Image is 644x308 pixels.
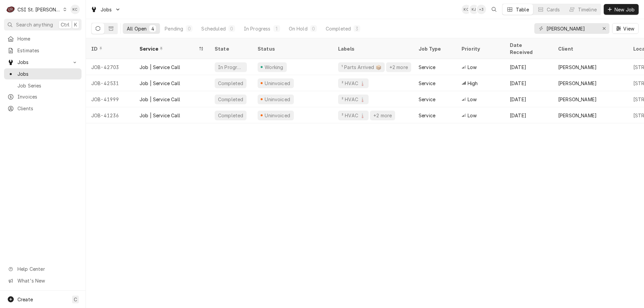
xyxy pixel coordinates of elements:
div: Client [558,45,621,52]
button: View [612,23,639,34]
span: Low [468,96,477,103]
div: 1 [275,25,279,32]
div: ² HVAC 🌡️ [341,96,366,103]
div: On Hold [289,25,308,32]
span: K [74,21,77,28]
a: Invoices [4,91,82,102]
span: Jobs [17,70,78,77]
div: Scheduled [201,25,225,32]
div: Kelly Christen's Avatar [70,5,80,14]
input: Keyword search [546,23,597,34]
div: ² HVAC 🌡️ [341,112,366,119]
div: In Progress [217,64,244,71]
div: Table [516,6,529,13]
div: 4 [151,25,155,32]
div: Ken Jiricek's Avatar [469,5,479,14]
div: State [215,45,247,52]
span: Jobs [101,6,112,13]
div: JOB-42703 [86,59,134,75]
span: High [468,80,478,87]
div: Priority [462,45,498,52]
span: Low [468,64,477,71]
div: Service [419,96,435,103]
span: View [622,25,636,32]
div: CSI St. Louis's Avatar [6,5,15,14]
div: 0 [230,25,234,32]
a: Home [4,33,82,44]
a: Job Series [4,80,82,91]
div: [PERSON_NAME] [558,64,597,71]
a: Go to Jobs [88,4,123,15]
div: Job | Service Call [140,112,180,119]
span: Search anything [16,21,53,28]
span: Clients [17,105,78,112]
div: Pending [165,25,183,32]
div: Completed [217,112,244,119]
div: Job Type [419,45,451,52]
div: Uninvoiced [264,96,291,103]
div: Working [264,64,284,71]
div: 0 [187,25,191,32]
span: Estimates [17,47,78,54]
span: Low [468,112,477,119]
span: Help Center [17,265,77,272]
div: Uninvoiced [264,112,291,119]
div: 3 [355,25,359,32]
div: JOB-41999 [86,91,134,107]
div: JOB-41236 [86,107,134,123]
button: Erase input [599,23,609,34]
div: [PERSON_NAME] [558,112,597,119]
button: Search anythingCtrlK [4,19,82,30]
div: [PERSON_NAME] [558,96,597,103]
div: +2 more [373,112,392,119]
div: [DATE] [504,75,553,91]
div: [DATE] [504,59,553,75]
a: Go to Jobs [4,57,82,68]
span: Create [17,297,33,302]
div: In Progress [244,25,271,32]
div: All Open [127,25,147,32]
a: Jobs [4,68,82,79]
div: Labels [338,45,408,52]
div: Job | Service Call [140,64,180,71]
div: + 3 [477,5,486,14]
div: CSI St. [PERSON_NAME] [17,6,61,13]
div: [DATE] [504,91,553,107]
div: Job | Service Call [140,80,180,87]
div: C [6,5,15,14]
span: Job Series [17,82,78,89]
div: JOB-42531 [86,75,134,91]
div: KC [462,5,471,14]
div: Service [419,80,435,87]
div: KJ [469,5,479,14]
a: Estimates [4,45,82,56]
div: Completed [217,80,244,87]
a: Clients [4,103,82,114]
span: Home [17,35,78,42]
div: Date Received [510,42,546,56]
div: Kelly Christen's Avatar [462,5,471,14]
span: C [74,296,77,303]
span: New Job [613,6,636,13]
a: Go to What's New [4,275,82,286]
div: Service [419,64,435,71]
div: Cards [547,6,560,13]
div: Status [258,45,326,52]
span: Ctrl [61,21,69,28]
span: Invoices [17,93,78,100]
div: ID [91,45,127,52]
div: Service [419,112,435,119]
div: Completed [326,25,351,32]
div: Timeline [578,6,597,13]
div: 0 [312,25,316,32]
div: Uninvoiced [264,80,291,87]
div: Completed [217,96,244,103]
div: Job | Service Call [140,96,180,103]
a: Go to Help Center [4,263,82,274]
div: ¹ Parts Arrived 📦 [341,64,382,71]
div: +2 more [389,64,409,71]
span: Jobs [17,59,68,66]
button: Open search [489,4,499,15]
div: [PERSON_NAME] [558,80,597,87]
div: ² HVAC 🌡️ [341,80,366,87]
